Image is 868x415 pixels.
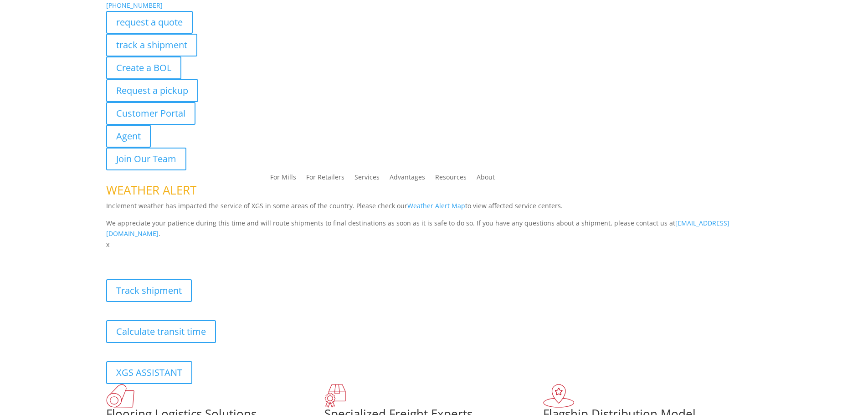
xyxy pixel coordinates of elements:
a: For Retailers [306,174,344,184]
a: XGS ASSISTANT [106,361,192,384]
a: Weather Alert Map [407,201,465,210]
a: Resources [435,174,467,184]
a: Request a pickup [106,79,198,102]
a: Join Our Team [106,148,186,170]
a: Customer Portal [106,102,195,125]
a: Services [354,174,380,184]
a: Agent [106,125,151,148]
p: We appreciate your patience during this time and will route shipments to final destinations as so... [106,218,762,240]
img: xgs-icon-total-supply-chain-intelligence-red [106,384,134,408]
p: x [106,239,762,250]
a: Create a BOL [106,56,181,79]
b: Visibility, transparency, and control for your entire supply chain. [106,251,309,260]
a: Track shipment [106,279,192,302]
img: xgs-icon-focused-on-flooring-red [324,384,346,408]
a: track a shipment [106,34,197,56]
a: For Mills [270,174,296,184]
a: [PHONE_NUMBER] [106,1,163,10]
a: request a quote [106,11,193,34]
a: Calculate transit time [106,320,216,343]
a: Advantages [390,174,425,184]
a: About [477,174,495,184]
p: Inclement weather has impacted the service of XGS in some areas of the country. Please check our ... [106,200,762,218]
span: WEATHER ALERT [106,182,196,198]
img: xgs-icon-flagship-distribution-model-red [543,384,575,408]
